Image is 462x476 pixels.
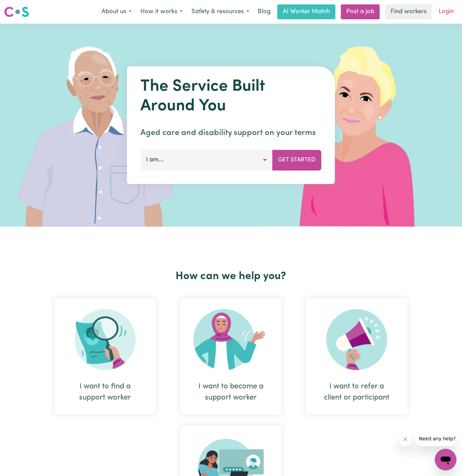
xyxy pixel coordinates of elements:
[42,270,420,283] h2: How can we help you?
[341,4,380,19] a: Post a job
[97,5,136,19] button: About us
[254,4,275,19] a: Blog
[4,4,29,20] a: Careseekers logo
[273,150,322,170] button: Get Started
[435,449,457,471] iframe: Button to launch messaging window
[141,150,273,170] button: I am...
[193,309,269,370] img: Become Worker
[141,127,322,139] p: Aged care and disability support on your terms
[399,433,412,446] iframe: Close message
[322,381,391,403] div: I want to refer a client or participant
[75,309,136,370] img: Search
[4,6,29,18] img: Careseekers logo
[277,4,336,19] a: AI Worker Match
[415,431,457,446] iframe: Message from company
[54,298,156,415] div: I want to find a support worker
[306,298,408,415] div: I want to refer a client or participant
[180,298,282,415] div: I want to become a support worker
[197,381,265,403] div: I want to become a support worker
[141,77,322,116] h1: The Service Built Around You
[385,4,432,19] a: Find workers
[435,4,458,19] a: Login
[187,5,254,19] button: Safety & resources
[136,5,187,19] button: How it works
[326,309,387,370] img: Refer
[71,381,140,403] div: I want to find a support worker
